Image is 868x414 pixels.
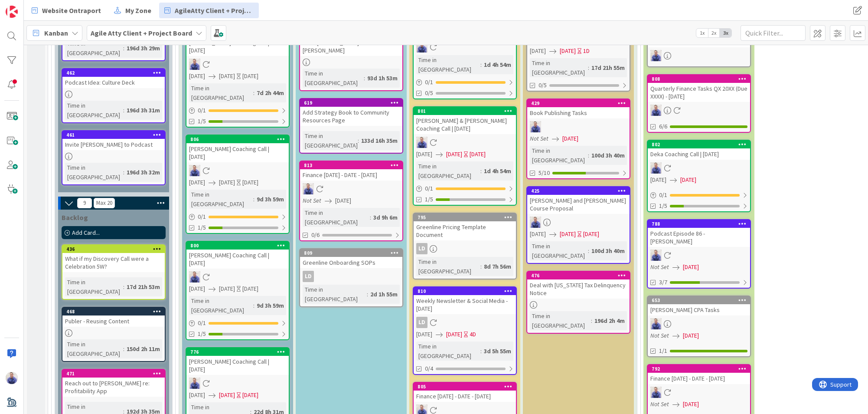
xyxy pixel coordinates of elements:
[530,146,588,165] div: Time in [GEOGRAPHIC_DATA]
[255,301,286,310] div: 9d 3h 59m
[589,246,627,256] div: 100d 3h 40m
[648,75,750,102] div: 808Quarterly Finance Tasks QX 20XX (Due XXXX) - [DATE]
[413,11,517,99] a: JGTime in [GEOGRAPHIC_DATA]:1d 4h 54m0/10/5
[303,285,367,304] div: Time in [GEOGRAPHIC_DATA]
[414,115,516,134] div: [PERSON_NAME] & [PERSON_NAME] Coaching Call | [DATE]
[588,151,589,160] span: :
[530,135,548,142] i: Not Set
[300,99,402,126] div: 619Add Strategy Book to Community Resources Page
[219,284,235,293] span: [DATE]
[190,349,289,355] div: 776
[124,282,162,292] div: 17d 21h 53m
[186,135,289,162] div: 806[PERSON_NAME] Coaching Call | [DATE]
[253,88,255,98] span: :
[26,3,106,18] a: Website Ontraport
[299,28,403,91] a: TY to [PERSON_NAME] + [PERSON_NAME]Time in [GEOGRAPHIC_DATA]:93d 1h 53m
[446,150,462,159] span: [DATE]
[124,168,162,177] div: 196d 3h 32m
[368,289,400,299] div: 2d 1h 55m
[583,230,599,239] div: [DATE]
[683,331,699,340] span: [DATE]
[189,59,200,70] img: JG
[123,344,124,354] span: :
[446,330,462,339] span: [DATE]
[414,243,516,254] div: LD
[242,178,258,187] div: [DATE]
[650,263,669,271] i: Not Set
[652,297,750,303] div: 653
[219,391,235,400] span: [DATE]
[592,316,627,325] div: 196d 2h 4m
[648,304,750,315] div: [PERSON_NAME] CPA Tasks
[425,195,433,204] span: 1/5
[414,295,516,314] div: Weekly Newsletter & Social Media - [DATE]
[219,178,235,187] span: [DATE]
[652,221,750,227] div: 788
[299,161,403,241] a: 813Finance [DATE] - DATE - [DATE]JGNot Set[DATE]Time in [GEOGRAPHIC_DATA]:3d 9h 6m0/6
[365,73,400,83] div: 93d 1h 53m
[66,132,165,138] div: 461
[303,131,358,150] div: Time in [GEOGRAPHIC_DATA]
[648,148,750,160] div: Deka Coaching Call | [DATE]
[530,121,541,132] img: JG
[123,43,124,53] span: :
[62,131,165,150] div: 461Invite [PERSON_NAME] to Podcast
[300,183,402,194] div: JG
[526,186,630,264] a: 425[PERSON_NAME] and [PERSON_NAME] Course ProposalJG[DATE][DATE][DATE]Time in [GEOGRAPHIC_DATA]:1...
[186,135,290,234] a: 806[PERSON_NAME] Coaching Call | [DATE]JG[DATE][DATE][DATE]Time in [GEOGRAPHIC_DATA]:9d 3h 59m0/11/5
[416,330,432,339] span: [DATE]
[358,136,359,145] span: :
[367,289,368,299] span: :
[62,370,165,378] div: 471
[62,307,166,362] a: 468Publer - Reusing ContentTime in [GEOGRAPHIC_DATA]:150d 2h 11m
[335,196,351,205] span: [DATE]
[300,271,402,282] div: LD
[303,183,314,194] img: JG
[591,316,592,325] span: :
[123,105,124,115] span: :
[683,263,699,272] span: [DATE]
[416,137,427,148] img: JG
[189,378,200,389] img: JG
[198,106,206,115] span: 0 / 1
[527,121,630,132] div: JG
[470,330,476,339] div: 4D
[526,271,630,334] a: 476Deal with [US_STATE] Tax Delinquency NoticeTime in [GEOGRAPHIC_DATA]:196d 2h 4m
[648,296,750,304] div: 653
[370,213,371,222] span: :
[652,366,750,372] div: 792
[189,284,205,293] span: [DATE]
[647,219,751,289] a: 788Podcast Episode 86 - [PERSON_NAME]JGNot Set[DATE]3/7
[359,136,400,145] div: 133d 16h 35m
[190,243,289,249] div: 800
[482,60,513,69] div: 1d 4h 54m
[198,319,206,328] span: 0 / 1
[648,365,750,384] div: 792Finance [DATE] - DATE - [DATE]
[300,249,402,257] div: 809
[62,315,165,327] div: Publer - Reusing Content
[650,105,662,116] img: JG
[255,194,286,204] div: 9d 3h 59m
[300,37,402,56] div: TY to [PERSON_NAME] + [PERSON_NAME]
[304,100,402,106] div: 619
[531,100,630,106] div: 429
[527,217,630,228] div: JG
[583,46,590,56] div: 1D
[304,162,402,168] div: 813
[62,68,166,123] a: 462Podcast Idea: Culture DeckTime in [GEOGRAPHIC_DATA]:196d 3h 31m
[588,63,589,72] span: :
[62,308,165,315] div: 468
[186,211,289,222] div: 0/1
[659,278,667,287] span: 3/7
[186,143,289,162] div: [PERSON_NAME] Coaching Call | [DATE]
[198,223,206,232] span: 1/5
[647,74,751,133] a: 808Quarterly Finance Tasks QX 20XX (Due XXXX) - [DATE]JG6/6
[526,11,630,92] a: [DATE][DATE]1DTime in [GEOGRAPHIC_DATA]:17d 21h 55m0/5
[65,277,123,296] div: Time in [GEOGRAPHIC_DATA]
[527,195,630,214] div: [PERSON_NAME] and [PERSON_NAME] Course Proposal
[650,400,669,408] i: Not Set
[303,69,364,88] div: Time in [GEOGRAPHIC_DATA]
[414,107,516,134] div: 801[PERSON_NAME] & [PERSON_NAME] Coaching Call | [DATE]
[652,141,750,148] div: 802
[219,72,235,81] span: [DATE]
